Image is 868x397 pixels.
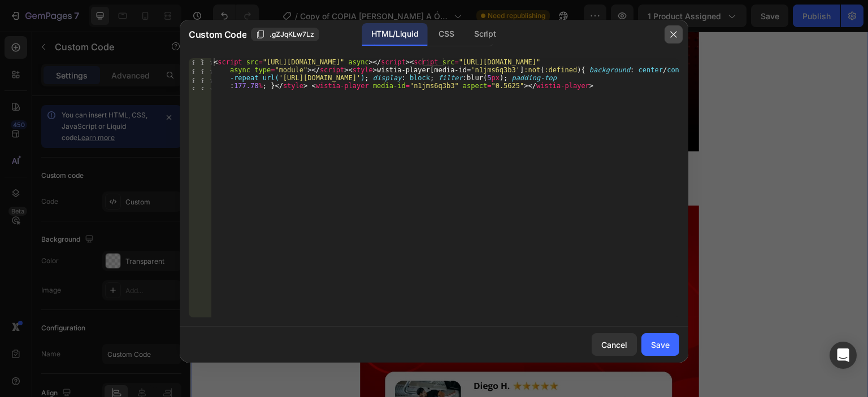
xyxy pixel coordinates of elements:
[465,23,505,46] div: Script
[189,28,246,41] span: Custom Code
[641,333,679,356] button: Save
[251,28,319,41] button: .gZJqKLw7Lz
[592,333,637,356] button: Cancel
[170,153,509,165] p: Publish the page to see the content.
[429,23,463,46] div: CSS
[601,339,627,351] div: Cancel
[189,58,211,90] div: 1
[170,129,509,141] p: Publish the page to see the content.
[830,342,857,369] div: Open Intercom Messenger
[651,339,670,351] div: Save
[270,29,314,40] span: .gZJqKLw7Lz
[362,23,427,46] div: HTML/Liquid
